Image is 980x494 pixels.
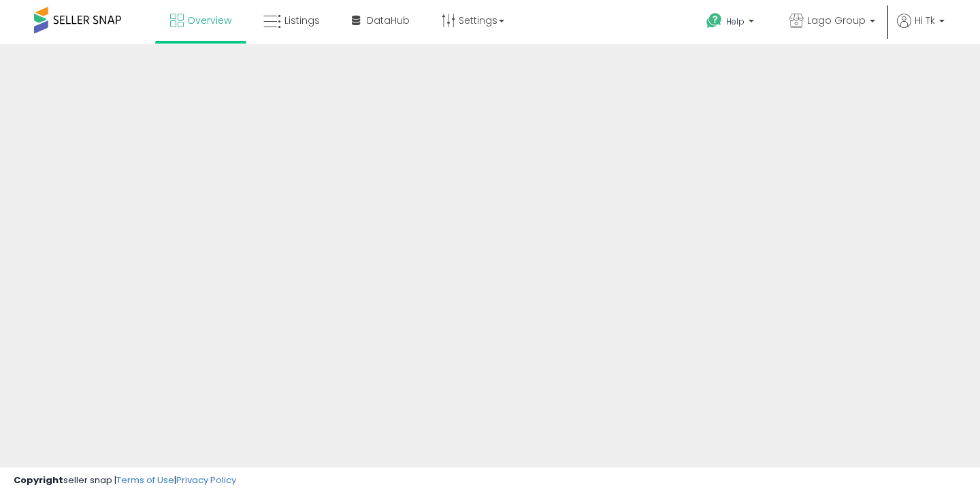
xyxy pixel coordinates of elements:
[367,14,410,27] span: DataHub
[176,474,236,487] a: Privacy Policy
[807,14,866,27] span: Lago Group
[14,474,63,487] strong: Copyright
[116,474,174,487] a: Terms of Use
[915,14,935,27] span: Hi Tk
[14,474,236,487] div: seller snap | |
[706,12,723,29] i: Get Help
[187,14,231,27] span: Overview
[897,14,945,44] a: Hi Tk
[696,2,768,44] a: Help
[284,14,320,27] span: Listings
[726,16,745,27] span: Help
